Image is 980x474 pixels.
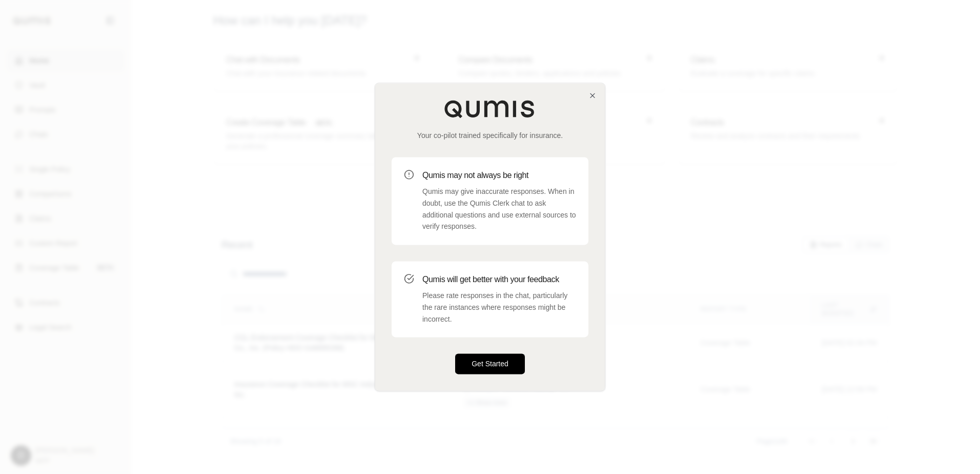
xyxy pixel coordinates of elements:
h3: Qumis will get better with your feedback [422,273,576,286]
p: Qumis may give inaccurate responses. When in doubt, use the Qumis Clerk chat to ask additional qu... [422,186,576,232]
img: Qumis Logo [444,100,536,118]
p: Your co-pilot trained specifically for insurance. [392,130,588,141]
p: Please rate responses in the chat, particularly the rare instances where responses might be incor... [422,290,576,325]
button: Get Started [455,354,525,374]
h3: Qumis may not always be right [422,169,576,182]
